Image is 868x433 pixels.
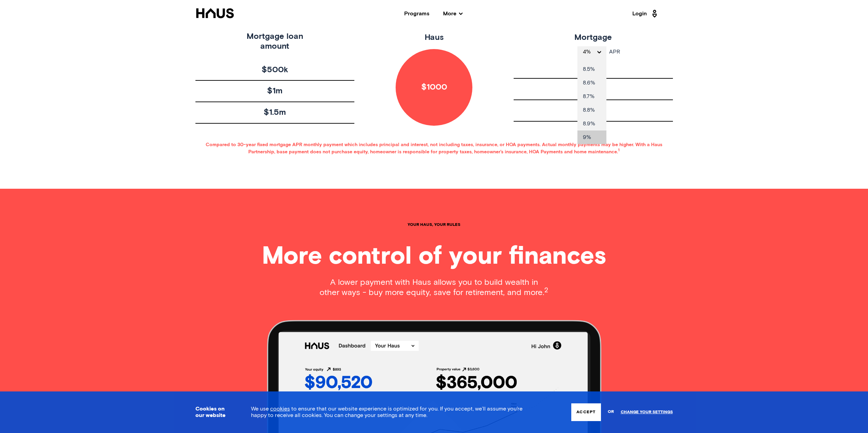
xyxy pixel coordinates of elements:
span: $500k [262,65,288,75]
li: 8.8% [577,103,606,117]
h1: More control of your finances [262,245,606,269]
h1: Your haus, Your rules [408,223,460,227]
li: 8.5% [577,62,606,76]
span: $1m [267,86,282,96]
li: 8.7% [577,90,606,103]
span: 4% [583,49,596,55]
span: $1.5m [264,108,286,118]
li: 9% [577,130,606,144]
button: Accept [571,403,601,421]
sup: 1 [618,148,620,152]
span: Compared to 30-year fixed mortgage APR monthly payment which includes principal and interest, not... [195,142,673,155]
h3: Cookies on our website [195,406,234,419]
span: We use to ensure that our website experience is optimized for you. If you accept, we’ll assume yo... [251,406,523,418]
span: or [608,406,614,418]
span: APR [606,49,620,55]
a: Login [632,8,659,19]
span: Haus [425,33,444,42]
span: $1000 [421,82,447,92]
a: Programs [404,11,429,16]
span: More [443,11,462,16]
span: Mortgage loan amount [247,32,303,51]
li: 8.9% [577,117,606,130]
a: Change your settings [621,410,673,415]
li: 8.6% [577,76,606,90]
a: cookies [270,406,290,412]
sup: 2 [544,287,548,294]
span: Mortgage [574,33,612,42]
button: close menu [577,46,606,57]
p: A lower payment with Haus allows you to build wealth in other ways - buy more equity, save for re... [319,277,549,298]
